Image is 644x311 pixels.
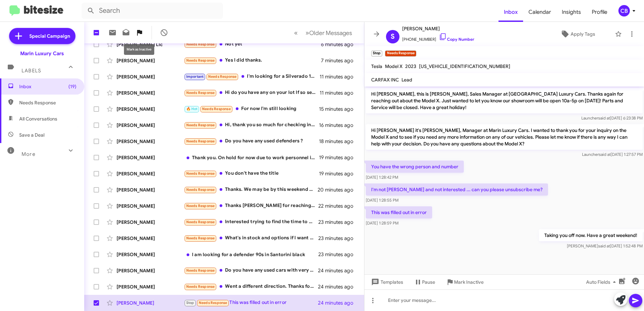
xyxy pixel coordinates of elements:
[186,236,215,240] span: Needs Response
[318,186,359,193] div: 20 minutes ago
[117,90,184,96] div: [PERSON_NAME]
[318,283,359,290] div: 24 minutes ago
[441,276,489,288] button: Mark Inactive
[318,203,359,209] div: 22 minutes ago
[186,171,215,176] span: Needs Response
[294,29,298,37] span: «
[598,243,610,248] span: said at
[318,219,359,226] div: 23 minutes ago
[117,122,184,129] div: [PERSON_NAME]
[391,31,395,42] span: S
[405,63,416,69] span: 2023
[586,2,613,22] a: Profile
[186,204,215,208] span: Needs Response
[117,154,184,161] div: [PERSON_NAME]
[184,105,319,113] div: For now I'm still looking
[117,219,184,226] div: [PERSON_NAME]
[184,202,318,210] div: Thanks [PERSON_NAME] for reaching out! I am good for the moment as I am tied up some work project...
[385,63,402,69] span: Model X
[364,276,409,288] button: Templates
[199,301,227,305] span: Needs Response
[186,284,215,289] span: Needs Response
[202,107,231,111] span: Needs Response
[318,235,359,242] div: 23 minutes ago
[366,88,643,113] p: Hi [PERSON_NAME], this is [PERSON_NAME], Sales Manager at [GEOGRAPHIC_DATA] Luxury Cars. Thanks a...
[186,42,215,46] span: Needs Response
[319,122,359,129] div: 16 minutes ago
[22,68,41,74] span: Labels
[19,99,76,106] span: Needs Response
[29,33,70,39] span: Special Campaign
[321,57,359,64] div: 7 minutes ago
[539,229,643,241] p: Taking you off now. Have a great weekend!
[366,220,398,226] span: [DATE] 1:28:59 PM
[581,276,624,288] button: Auto Fields
[186,268,215,273] span: Needs Response
[117,186,184,193] div: [PERSON_NAME]
[9,28,75,44] a: Special Campaign
[186,220,215,224] span: Needs Response
[523,2,556,22] a: Calendar
[318,267,359,274] div: 24 minutes ago
[186,187,215,192] span: Needs Response
[366,175,398,180] span: [DATE] 1:28:42 PM
[290,26,356,40] nav: Page navigation example
[422,276,435,288] span: Pause
[117,203,184,209] div: [PERSON_NAME]
[184,186,318,194] div: Thanks. We may be by this weekend but I cannot commit
[290,26,302,40] button: Previous
[318,300,359,306] div: 24 minutes ago
[301,26,356,40] button: Next
[319,138,359,145] div: 18 minutes ago
[556,2,586,22] a: Insights
[117,106,184,112] div: [PERSON_NAME]
[19,83,76,90] span: Inbox
[117,57,184,64] div: [PERSON_NAME]
[117,267,184,274] div: [PERSON_NAME]
[385,50,416,57] small: Needs Response
[571,28,595,40] span: Apply Tags
[184,170,319,177] div: You don't have the title
[498,2,523,22] a: Inbox
[22,151,35,157] span: More
[613,5,637,16] button: CB
[318,251,359,258] div: 23 minutes ago
[184,234,318,242] div: What's in stock and options if I want to trade in my model 3
[19,132,44,138] span: Save a Deal
[186,107,198,111] span: 🔥 Hot
[321,41,359,48] div: 6 minutes ago
[371,77,399,83] span: CARFAX INC
[184,73,320,80] div: I'm looking for a Silverado 1500
[186,139,215,143] span: Needs Response
[184,154,319,161] div: Thank you. On hold for now due to work personnel issues.
[402,33,474,43] span: [PHONE_NUMBER]
[618,5,630,16] div: CB
[20,50,64,57] div: Marin Luxury Cars
[370,276,403,288] span: Templates
[366,198,398,203] span: [DATE] 1:28:55 PM
[117,170,184,177] div: [PERSON_NAME]
[184,89,320,97] div: Hi do you have any on your lot If so send photos Thanks
[320,90,359,96] div: 11 minutes ago
[186,301,194,305] span: Stop
[184,57,321,64] div: Yes I did thanks.
[305,29,309,37] span: »
[320,73,359,80] div: 11 minutes ago
[117,73,184,80] div: [PERSON_NAME]
[366,161,464,173] p: You have the wrong person and number
[68,83,76,90] span: (19)
[184,218,318,226] div: Interested trying to find the time to come up.
[567,243,643,248] span: [PERSON_NAME] [DATE] 1:52:48 PM
[598,115,610,120] span: said at
[82,3,223,19] input: Search
[366,183,548,196] p: I'm not [PERSON_NAME] and not interested ... can you please unsubscribe me?
[184,137,319,145] div: Do you have any used defenders ?
[186,74,204,79] span: Important
[184,283,318,290] div: Went a different direction. Thanks for reaching out.
[117,283,184,290] div: [PERSON_NAME]
[366,206,432,218] p: This was filled out in error
[599,152,611,157] span: said at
